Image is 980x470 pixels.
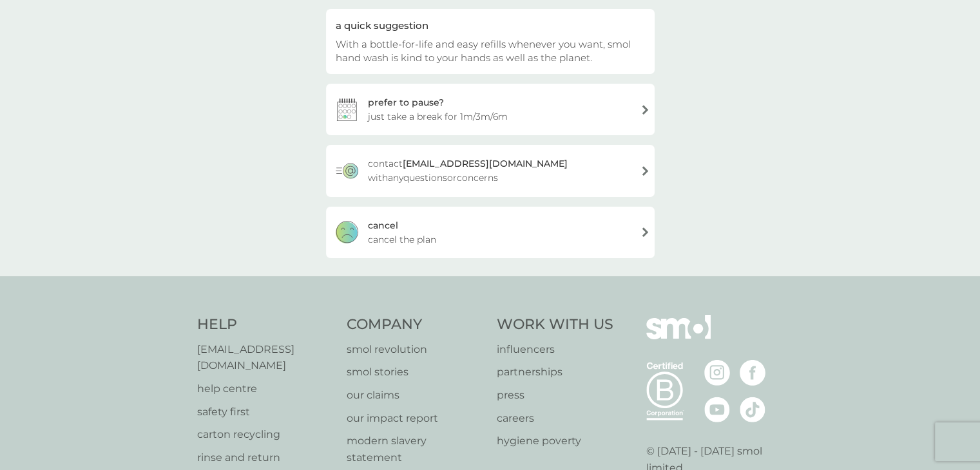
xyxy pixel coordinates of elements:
[347,315,484,335] h4: Company
[497,341,613,358] a: influencers
[347,410,484,427] a: our impact report
[347,341,484,358] a: smol revolution
[347,387,484,404] a: our claims
[497,315,613,335] h4: Work With Us
[403,158,568,169] strong: [EMAIL_ADDRESS][DOMAIN_NAME]
[497,433,613,449] a: hygiene poverty
[336,19,645,32] div: a quick suggestion
[347,433,484,465] a: modern slavery statement
[704,360,730,386] img: visit the smol Instagram page
[740,360,765,386] img: visit the smol Facebook page
[368,156,630,185] span: contact with any questions or concerns
[197,449,334,466] a: rinse and return
[197,404,334,420] a: safety first
[326,145,655,196] a: contact[EMAIL_ADDRESS][DOMAIN_NAME] withanyquestionsorconcerns
[368,232,436,247] span: cancel the plan
[336,38,631,64] span: With a bottle-for-life and easy refills whenever you want, smol hand wash is kind to your hands a...
[368,109,508,124] span: just take a break for 1m/3m/6m
[368,218,398,232] div: cancel
[497,387,613,404] a: press
[497,410,613,427] a: careers
[197,426,334,443] a: carton recycling
[197,341,334,374] a: [EMAIL_ADDRESS][DOMAIN_NAME]
[497,364,613,381] a: partnerships
[704,397,730,422] img: visit the smol Youtube page
[368,95,444,109] div: prefer to pause?
[197,381,334,397] a: help centre
[740,397,765,422] img: visit the smol Tiktok page
[197,315,334,335] h4: Help
[347,364,484,381] a: smol stories
[646,315,711,359] img: smol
